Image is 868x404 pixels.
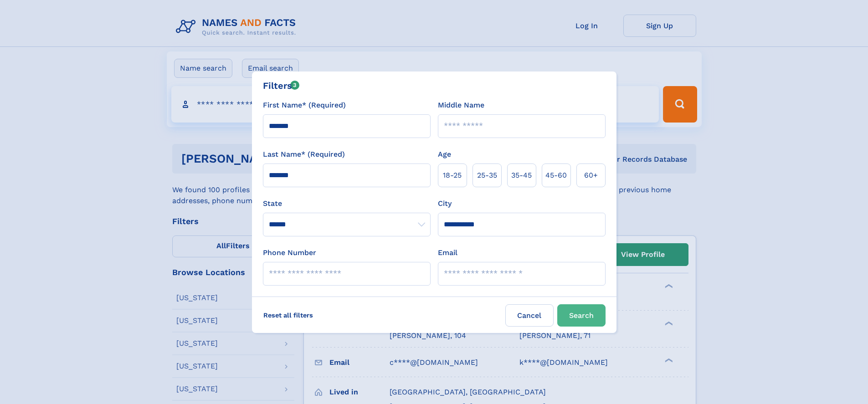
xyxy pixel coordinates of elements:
[557,304,606,327] button: Search
[263,100,346,111] label: First Name* (Required)
[263,79,300,92] div: Filters
[263,198,431,209] label: State
[438,247,457,258] label: Email
[545,170,567,181] span: 45‑60
[584,170,598,181] span: 60+
[511,170,532,181] span: 35‑45
[263,247,316,258] label: Phone Number
[477,170,497,181] span: 25‑35
[263,149,345,160] label: Last Name* (Required)
[443,170,462,181] span: 18‑25
[438,198,452,209] label: City
[257,304,319,326] label: Reset all filters
[438,149,451,160] label: Age
[438,100,484,111] label: Middle Name
[505,304,554,327] label: Cancel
